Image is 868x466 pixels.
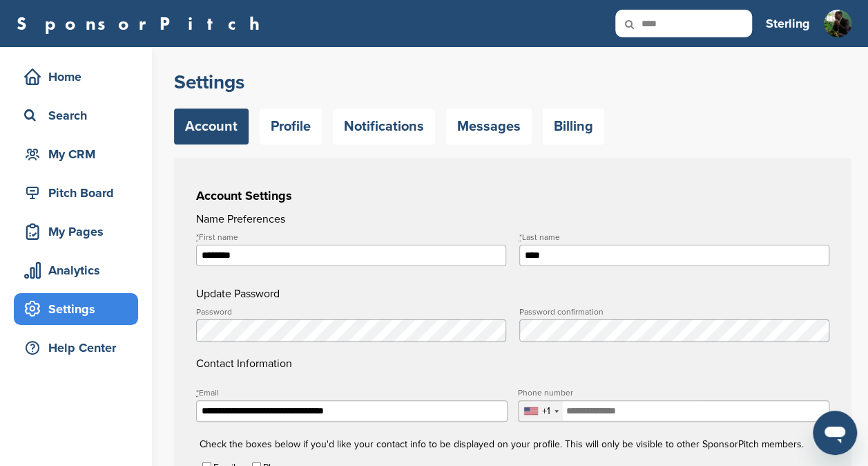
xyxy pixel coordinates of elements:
[543,109,604,145] a: Billing
[21,142,138,167] div: My CRM
[196,186,829,205] h3: Account Settings
[518,389,829,397] label: Phone number
[14,254,138,286] a: Analytics
[14,100,138,131] a: Search
[174,109,249,145] a: Account
[14,216,138,248] a: My Pages
[174,70,851,95] h2: Settings
[14,61,138,93] a: Home
[333,109,435,145] a: Notifications
[14,177,138,209] a: Pitch Board
[17,15,269,32] a: SponsorPitch
[196,232,199,242] abbr: required
[519,232,522,242] abbr: required
[519,401,563,421] div: Selected country
[14,138,138,170] a: My CRM
[14,293,138,325] a: Settings
[766,8,810,39] a: Sterling
[21,64,138,89] div: Home
[21,335,138,360] div: Help Center
[196,308,506,316] label: Password
[196,388,199,398] abbr: required
[21,180,138,205] div: Pitch Board
[21,258,138,283] div: Analytics
[542,407,550,416] div: +1
[824,10,851,37] img: Me sitting
[196,233,506,241] label: First name
[21,297,138,321] div: Settings
[766,14,810,33] h3: Sterling
[14,332,138,364] a: Help Center
[21,219,138,244] div: My Pages
[196,308,829,372] h4: Contact Information
[196,211,829,227] h4: Name Preferences
[21,103,138,128] div: Search
[813,411,857,455] iframe: Button to launch messaging window
[196,389,508,397] label: Email
[260,109,322,145] a: Profile
[196,286,829,302] h4: Update Password
[519,233,829,241] label: Last name
[519,308,829,316] label: Password confirmation
[446,109,532,145] a: Messages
